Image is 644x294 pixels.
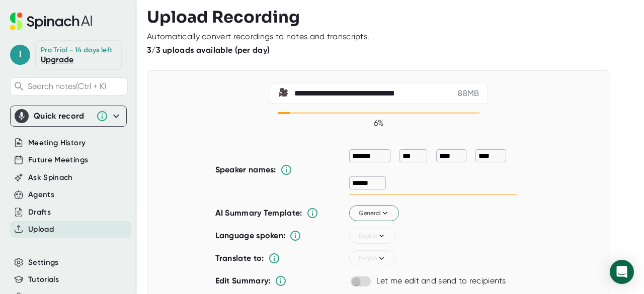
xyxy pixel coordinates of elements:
h3: Upload Recording [147,8,634,27]
button: Ask Spinach [28,172,73,183]
button: Upload [28,224,54,235]
div: Open Intercom Messenger [610,260,634,284]
div: Quick record [15,106,122,126]
button: English [349,228,395,244]
button: Tutorials [28,274,59,285]
b: Translate to: [215,253,264,263]
button: Agents [28,189,54,201]
button: General [349,206,399,222]
a: Upgrade [41,55,73,64]
div: 6 % [278,118,479,128]
button: Future Meetings [28,154,88,166]
span: English [358,231,386,240]
b: Language spoken: [215,231,286,240]
span: Search notes (Ctrl + K) [28,81,125,91]
b: Edit Summary: [215,276,271,285]
div: 88 MB [458,88,479,99]
div: Let me edit and send to recipients [376,276,506,286]
span: General [358,209,389,218]
span: video [278,87,290,100]
button: Drafts [28,207,51,218]
b: AI Summary Template: [215,208,302,218]
div: Quick record [34,111,91,121]
div: Automatically convert recordings to notes and transcripts. [147,32,369,42]
b: Speaker names: [215,165,276,174]
b: 3/3 uploads available (per day) [147,45,270,55]
button: Meeting History [28,137,86,149]
button: Settings [28,257,59,268]
span: English [358,254,386,263]
button: English [349,251,395,267]
span: l [10,45,30,65]
div: Pro Trial - 14 days left [41,46,112,55]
